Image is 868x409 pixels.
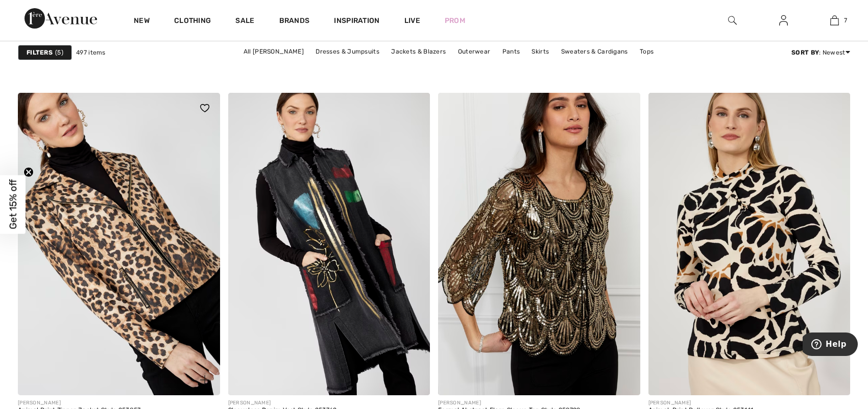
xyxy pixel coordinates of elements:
[803,333,858,358] iframe: Opens a widget where you can find more information
[310,45,384,58] a: Dresses & Jumpsuits
[728,14,737,27] img: search the website
[386,45,451,58] a: Jackets & Blazers
[526,45,554,58] a: Skirts
[497,45,525,58] a: Pants
[648,399,754,407] div: [PERSON_NAME]
[438,93,640,395] img: Formal Abstract Flare Sleeve Top Style 259729. Black/Gold
[334,16,379,27] span: Inspiration
[279,16,310,27] a: Brands
[27,48,53,57] strong: Filters
[445,15,465,26] a: Prom
[134,16,150,27] a: New
[238,45,309,58] a: All [PERSON_NAME]
[791,48,850,57] div: : Newest
[76,48,106,57] span: 497 items
[830,14,839,27] img: My Bag
[228,93,430,395] img: Sleeveless Denim Vest Style 253762. Black/Multi
[556,45,633,58] a: Sweaters & Cardigans
[18,93,220,395] a: Animal Print Zipper Jacket Style 253857. Cheetah
[174,16,211,27] a: Clothing
[779,14,788,27] img: My Info
[228,399,337,407] div: [PERSON_NAME]
[18,399,141,407] div: [PERSON_NAME]
[404,15,420,26] a: Live
[55,48,63,57] span: 5
[635,45,659,58] a: Tops
[7,180,19,229] span: Get 15% off
[771,14,796,27] a: Sign In
[23,167,34,177] button: Close teaser
[844,16,847,25] span: 7
[648,93,851,395] img: Animal-Print Pullover Style 253141. Black/Beige
[809,14,859,27] a: 7
[200,375,209,385] img: plus_v2.svg
[200,104,209,112] img: heart_black_full.svg
[438,399,581,407] div: [PERSON_NAME]
[235,16,254,27] a: Sale
[791,49,819,56] strong: Sort By
[453,45,496,58] a: Outerwear
[25,8,97,29] img: 1ère Avenue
